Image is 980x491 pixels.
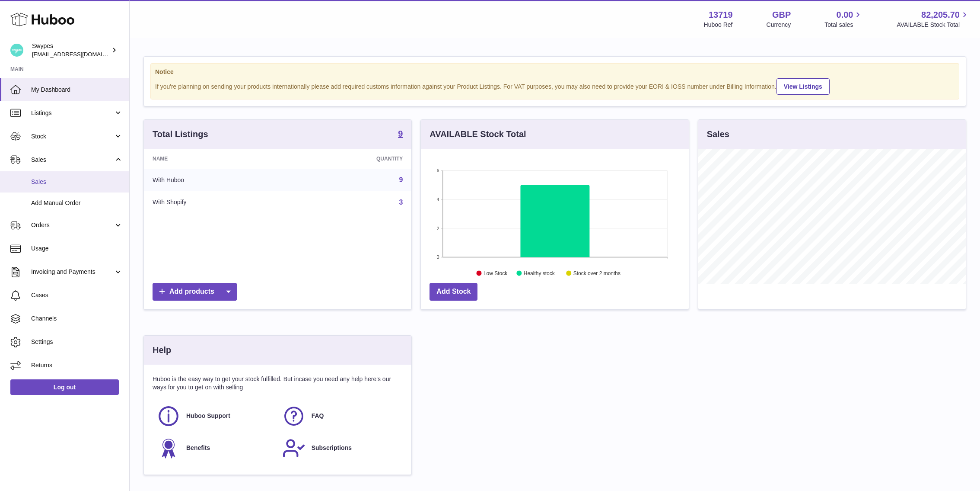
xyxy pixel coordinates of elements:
[437,168,439,173] text: 6
[312,412,324,420] span: FAQ
[437,226,439,231] text: 2
[32,42,110,58] div: Swypes
[398,129,403,138] strong: 9
[153,344,171,356] h3: Help
[484,270,508,276] text: Low Stock
[155,77,955,95] div: If you're planning on sending your products internationally please add required customs informati...
[157,436,274,460] a: Benefits
[824,9,863,29] a: 0.00 Total sales
[709,9,733,21] strong: 13719
[31,244,123,253] span: Usage
[31,361,123,369] span: Returns
[31,199,123,207] span: Add Manual Order
[31,338,123,346] span: Settings
[31,86,123,94] span: My Dashboard
[707,128,729,140] h3: Sales
[32,51,127,58] span: [EMAIL_ADDRESS][DOMAIN_NAME]
[767,21,791,29] div: Currency
[31,109,114,117] span: Listings
[31,221,114,229] span: Orders
[153,283,237,301] a: Add products
[282,404,399,428] a: FAQ
[153,128,208,140] h3: Total Listings
[31,268,114,276] span: Invoicing and Payments
[772,9,791,21] strong: GBP
[704,21,733,29] div: Huboo Ref
[430,128,526,140] h3: AVAILABLE Stock Total
[31,178,123,186] span: Sales
[282,436,399,460] a: Subscriptions
[399,176,403,183] a: 9
[31,314,123,323] span: Channels
[288,149,411,169] th: Quantity
[186,412,230,420] span: Huboo Support
[312,444,352,452] span: Subscriptions
[399,199,403,206] a: 3
[31,156,114,164] span: Sales
[437,197,439,202] text: 4
[157,404,274,428] a: Huboo Support
[153,375,403,392] p: Huboo is the easy way to get your stock fulfilled. But incase you need any help here's our ways f...
[897,9,970,29] a: 82,205.70 AVAILABLE Stock Total
[144,169,288,191] td: With Huboo
[430,283,477,301] a: Add Stock
[398,129,403,140] a: 9
[10,379,119,395] a: Log out
[921,9,960,21] span: 82,205.70
[437,254,439,260] text: 0
[524,270,555,276] text: Healthy stock
[897,21,970,29] span: AVAILABLE Stock Total
[573,270,620,276] text: Stock over 2 months
[155,68,955,76] strong: Notice
[776,78,830,95] a: View Listings
[837,9,853,21] span: 0.00
[31,291,123,299] span: Cases
[824,21,863,29] span: Total sales
[10,44,23,57] img: hello@swypes.co.uk
[144,149,288,169] th: Name
[186,444,210,452] span: Benefits
[31,132,114,141] span: Stock
[144,191,288,214] td: With Shopify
